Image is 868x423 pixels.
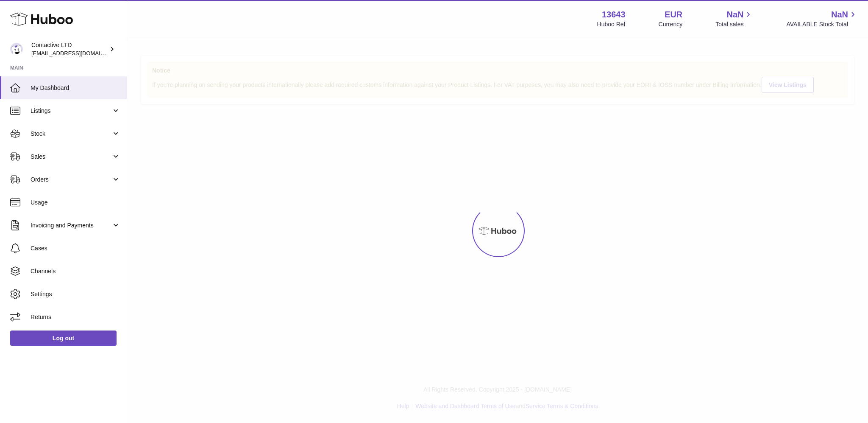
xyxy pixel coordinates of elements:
[659,20,683,28] div: Currency
[597,20,626,28] div: Huboo Ref
[31,313,120,321] span: Returns
[10,43,23,56] img: soul@SOWLhome.com
[31,41,108,57] div: Contactive LTD
[31,130,111,138] span: Stock
[31,199,120,207] span: Usage
[31,50,125,56] span: [EMAIL_ADDRESS][DOMAIN_NAME]
[602,9,626,20] strong: 13643
[31,267,120,275] span: Channels
[31,221,111,230] span: Invoicing and Payments
[31,153,111,161] span: Sales
[10,331,117,346] a: Log out
[715,9,753,28] a: NaN Total sales
[786,9,858,28] a: NaN AVAILABLE Stock Total
[31,176,111,184] span: Orders
[715,20,753,28] span: Total sales
[665,9,682,20] strong: EUR
[31,244,120,252] span: Cases
[31,107,111,115] span: Listings
[831,9,848,20] span: NaN
[786,20,858,28] span: AVAILABLE Stock Total
[31,84,120,92] span: My Dashboard
[31,290,120,298] span: Settings
[726,9,743,20] span: NaN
